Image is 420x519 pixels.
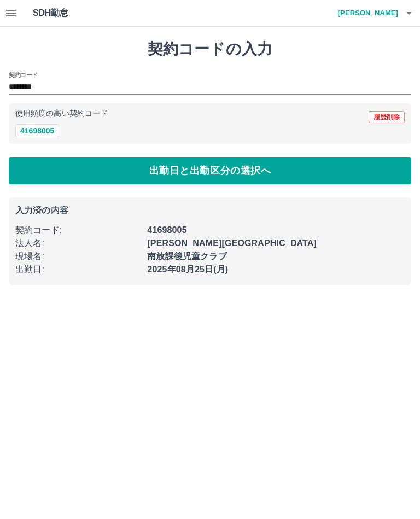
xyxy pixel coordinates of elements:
b: 南放課後児童クラブ [147,252,226,261]
button: 41698005 [15,124,59,137]
p: 入力済の内容 [15,206,405,215]
p: 現場名 : [15,250,141,263]
button: 履歴削除 [369,111,405,123]
h2: 契約コード [9,71,38,79]
h1: 契約コードの入力 [9,40,411,59]
p: 出勤日 : [15,263,141,276]
p: 使用頻度の高い契約コード [15,110,108,118]
b: 2025年08月25日(月) [147,265,228,274]
b: [PERSON_NAME][GEOGRAPHIC_DATA] [147,238,317,248]
button: 出勤日と出勤区分の選択へ [9,157,411,184]
p: 法人名 : [15,237,141,250]
p: 契約コード : [15,224,141,237]
b: 41698005 [147,225,186,235]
